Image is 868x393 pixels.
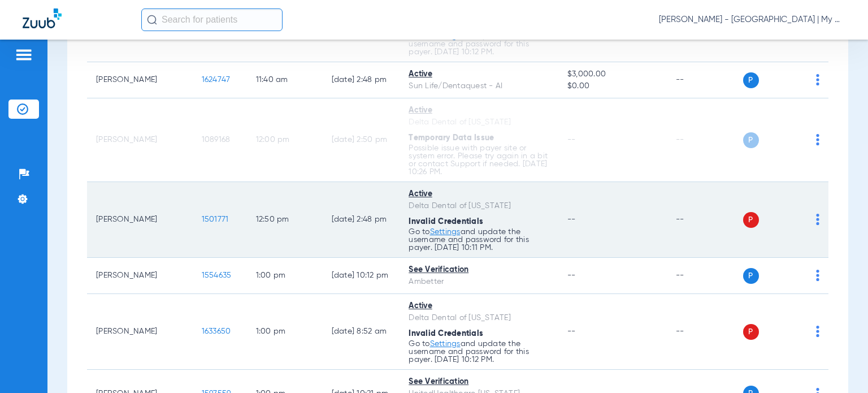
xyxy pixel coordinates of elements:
[743,324,759,340] span: P
[87,62,193,98] td: [PERSON_NAME]
[816,74,819,85] img: group-dot-blue.svg
[247,62,323,98] td: 11:40 AM
[87,182,193,258] td: [PERSON_NAME]
[659,14,845,25] span: [PERSON_NAME] - [GEOGRAPHIC_DATA] | My Community Dental Centers
[567,68,658,80] span: $3,000.00
[409,264,549,276] div: See Verification
[409,144,549,176] p: Possible issue with payer site or system error. Please try again in a bit or contact Support if n...
[409,80,549,92] div: Sun Life/Dentaquest - AI
[409,330,483,338] span: Invalid Credentials
[667,294,743,370] td: --
[247,98,323,182] td: 12:00 PM
[816,214,819,225] img: group-dot-blue.svg
[409,105,549,116] div: Active
[409,228,549,252] p: Go to and update the username and password for this payer. [DATE] 10:11 PM.
[430,228,461,236] a: Settings
[23,8,62,28] img: Zuub Logo
[667,62,743,98] td: --
[247,182,323,258] td: 12:50 PM
[409,188,549,200] div: Active
[743,132,759,148] span: P
[409,300,549,312] div: Active
[323,182,400,258] td: [DATE] 2:48 PM
[323,62,400,98] td: [DATE] 2:48 PM
[567,215,576,223] span: --
[409,376,549,388] div: See Verification
[323,294,400,370] td: [DATE] 8:52 AM
[743,268,759,284] span: P
[409,340,549,364] p: Go to and update the username and password for this payer. [DATE] 10:12 PM.
[15,48,33,62] img: hamburger-icon
[141,8,283,31] input: Search for patients
[743,212,759,228] span: P
[409,218,483,226] span: Invalid Credentials
[409,312,549,324] div: Delta Dental of [US_STATE]
[87,294,193,370] td: [PERSON_NAME]
[202,215,229,223] span: 1501771
[409,68,549,80] div: Active
[430,340,461,348] a: Settings
[816,270,819,281] img: group-dot-blue.svg
[147,15,157,25] img: Search Icon
[816,326,819,337] img: group-dot-blue.svg
[567,80,658,92] span: $0.00
[816,134,819,145] img: group-dot-blue.svg
[87,98,193,182] td: [PERSON_NAME]
[567,136,576,144] span: --
[323,98,400,182] td: [DATE] 2:50 PM
[202,136,231,144] span: 1089168
[567,327,576,335] span: --
[667,98,743,182] td: --
[567,271,576,279] span: --
[202,271,232,279] span: 1554635
[409,116,549,128] div: Delta Dental of [US_STATE]
[743,72,759,88] span: P
[409,134,494,142] span: Temporary Data Issue
[409,200,549,212] div: Delta Dental of [US_STATE]
[247,294,323,370] td: 1:00 PM
[409,32,549,56] p: Go to and update the username and password for this payer. [DATE] 10:12 PM.
[667,182,743,258] td: --
[667,258,743,294] td: --
[202,327,231,335] span: 1633650
[323,258,400,294] td: [DATE] 10:12 PM
[87,258,193,294] td: [PERSON_NAME]
[202,76,231,84] span: 1624747
[811,339,868,393] iframe: Chat Widget
[409,276,549,288] div: Ambetter
[247,258,323,294] td: 1:00 PM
